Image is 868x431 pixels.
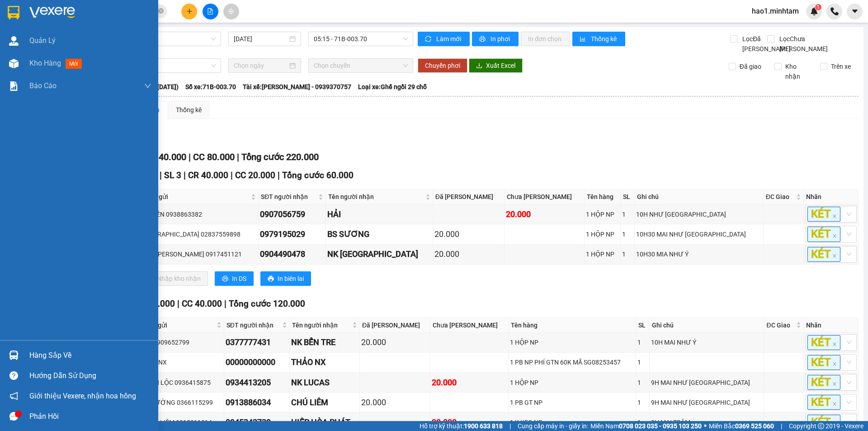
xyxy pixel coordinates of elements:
[782,62,813,81] span: Kho nhận
[29,369,151,383] div: Hướng dẫn sử dụng
[745,5,806,17] span: hao1.minhtam
[807,375,840,390] span: KÉT
[619,422,702,430] strong: 0708 023 035 - 0935 103 250
[518,421,588,431] span: Cung cấp máy in - giấy in:
[585,189,621,204] th: Tên hàng
[806,320,856,330] div: Nhãn
[572,32,625,46] button: bar-chartThống kê
[491,34,511,44] span: In phơi
[418,58,467,73] button: Chuyển phơi
[651,378,762,388] div: 9H MAI NHƯ [GEOGRAPHIC_DATA]
[290,353,359,373] td: THẢO NX
[832,382,837,386] span: close
[260,248,324,260] div: 0904490478
[237,152,239,162] span: |
[832,402,837,406] span: close
[510,357,634,367] div: 1 PB NP PHÍ GTN 60K MÃ SG08253457
[621,189,635,204] th: SL
[314,32,408,46] span: 05:15 - 71B-003.70
[358,82,427,92] span: Loại xe: Ghế ngồi 29 chỗ
[314,59,408,72] span: Chọn chuyến
[637,337,648,347] div: 1
[261,192,316,202] span: SĐT người nhận
[505,189,585,204] th: Chưa [PERSON_NAME]
[291,416,358,429] div: HIỆP HÒA PHÁT
[506,208,583,221] div: 20.000
[590,421,702,431] span: Miền Nam
[807,207,840,222] span: KÉT
[234,34,288,44] input: 15/08/2025
[259,224,325,244] td: 0979195029
[776,34,829,54] span: Lọc Chưa [PERSON_NAME]
[807,355,840,370] span: KÉT
[326,204,433,224] td: HẢI
[328,192,424,202] span: Tên người nhận
[137,337,222,347] div: KHAI 0909652799
[636,229,762,239] div: 10H30 MAI NHƯ [GEOGRAPHIC_DATA]
[781,421,782,431] span: |
[709,421,774,431] span: Miền Bắc
[9,81,19,91] img: solution-icon
[243,82,351,92] span: Tài xế: [PERSON_NAME] - 0939370757
[433,189,505,204] th: Đã [PERSON_NAME]
[235,170,275,180] span: CC 20.000
[815,4,821,10] sup: 1
[290,333,359,353] td: NK BẾN TRE
[259,204,325,224] td: 0907056759
[185,82,236,92] span: Số xe: 71B-003.70
[259,245,325,265] td: 0904490478
[184,170,186,180] span: |
[637,357,648,367] div: 1
[226,320,281,330] span: SĐT người nhận
[832,234,837,238] span: close
[327,228,431,241] div: BS SƯƠNG
[231,170,233,180] span: |
[510,337,634,347] div: 1 HỘP NP
[736,62,765,71] span: Đã giao
[260,208,324,221] div: 0907056759
[766,320,794,330] span: ĐC Giao
[622,229,633,239] div: 1
[29,35,56,46] span: Quản Lý
[436,34,462,44] span: Làm mới
[140,271,208,286] button: downloadNhập kho nhận
[827,62,854,71] span: Trên xe
[635,189,764,204] th: Ghi chú
[29,80,57,91] span: Báo cáo
[739,34,792,54] span: Lọc Đã [PERSON_NAME]
[832,214,837,218] span: close
[807,395,840,410] span: KÉT
[326,224,433,244] td: BS SƯƠNG
[226,396,288,409] div: 0913886034
[704,424,707,428] span: ⚪️
[8,6,19,19] img: logo-vxr
[282,170,354,180] span: Tổng cước 60.000
[651,337,762,347] div: 10H MAI NHƯ Ý
[224,373,290,393] td: 0934413205
[177,298,179,309] span: |
[189,152,191,162] span: |
[215,271,254,286] button: printerIn DS
[479,36,487,43] span: printer
[224,333,290,353] td: 0377777431
[137,378,222,388] div: LAB AN LỘC 0936415875
[521,32,570,46] button: In đơn chọn
[361,396,429,409] div: 20.000
[636,318,650,333] th: SL
[9,371,18,380] span: question-circle
[361,336,429,349] div: 20.000
[486,61,515,71] span: Xuất Excel
[135,298,175,309] span: CR 80.000
[223,4,239,19] button: aim
[278,274,304,284] span: In biên lai
[9,59,19,68] img: warehouse-icon
[138,229,257,239] div: [GEOGRAPHIC_DATA] 02837559898
[9,36,19,46] img: warehouse-icon
[434,228,503,241] div: 20.000
[832,254,837,258] span: close
[139,192,249,202] span: Người gửi
[9,412,18,421] span: message
[425,36,433,43] span: sync
[291,376,358,389] div: NK LUCAS
[158,8,164,14] span: close-circle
